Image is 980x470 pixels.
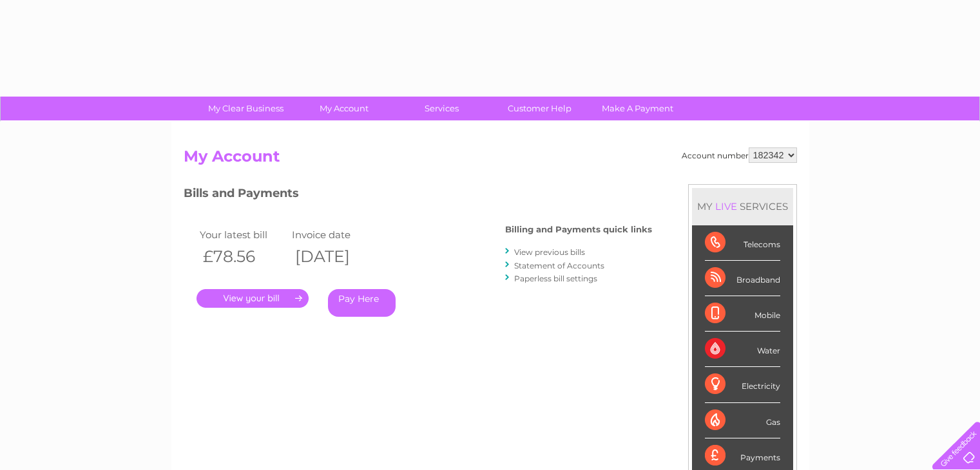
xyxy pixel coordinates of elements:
[584,97,691,120] a: Make A Payment
[328,289,396,317] a: Pay Here
[505,225,652,234] h4: Billing and Payments quick links
[389,97,495,120] a: Services
[197,226,289,243] td: Your latest bill
[486,97,593,120] a: Customer Help
[197,243,289,270] th: £78.56
[193,97,299,120] a: My Clear Business
[291,97,397,120] a: My Account
[705,261,780,296] div: Broadband
[705,403,780,438] div: Gas
[289,226,381,243] td: Invoice date
[682,147,797,163] div: Account number
[713,200,740,212] div: LIVE
[514,247,585,257] a: View previous bills
[514,274,597,283] a: Paperless bill settings
[705,225,780,261] div: Telecoms
[514,261,604,270] a: Statement of Accounts
[197,289,309,308] a: .
[705,296,780,332] div: Mobile
[692,188,793,225] div: MY SERVICES
[705,367,780,402] div: Electricity
[184,184,652,207] h3: Bills and Payments
[184,147,797,172] h2: My Account
[289,243,381,270] th: [DATE]
[705,332,780,367] div: Water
